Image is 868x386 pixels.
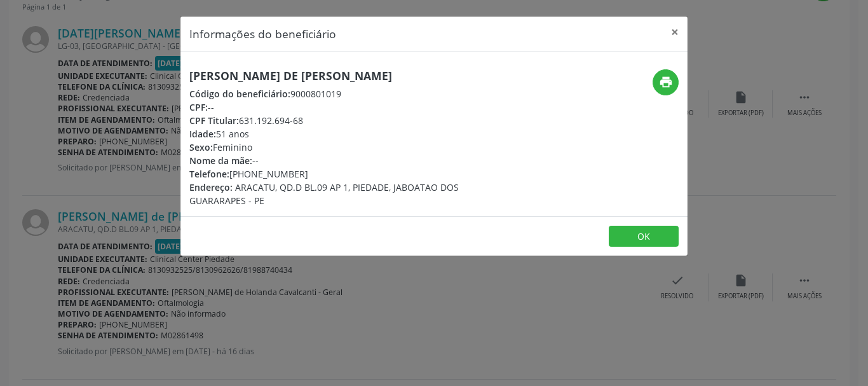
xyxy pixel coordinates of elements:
[189,168,229,180] span: Telefone:
[189,114,239,127] span: CPF Titular:
[189,155,252,167] span: Nome da mãe:
[189,128,216,140] span: Idade:
[189,25,336,42] h5: Informações do beneficiário
[609,226,679,247] button: OK
[189,100,510,114] div: --
[189,69,510,83] h5: [PERSON_NAME] de [PERSON_NAME]
[189,181,459,207] span: ARACATU, QD.D BL.09 AP 1, PIEDADE, JABOATAO DOS GUARARAPES - PE
[189,127,510,141] div: 51 anos
[189,141,510,154] div: Feminino
[189,114,510,127] div: 631.192.694-68
[653,69,679,95] button: print
[659,75,673,89] i: print
[189,101,208,113] span: CPF:
[189,141,213,153] span: Sexo:
[662,17,688,48] button: Close
[189,154,510,167] div: --
[189,181,233,193] span: Endereço:
[189,88,290,100] span: Código do beneficiário:
[189,167,510,181] div: [PHONE_NUMBER]
[189,87,510,100] div: 9000801019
